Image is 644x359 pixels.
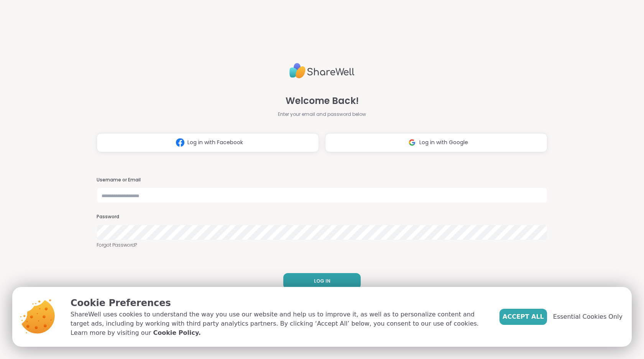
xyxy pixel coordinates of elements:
p: ShareWell uses cookies to understand the way you use our website and help us to improve it, as we... [71,310,487,338]
button: Log in with Facebook [97,133,319,152]
span: Log in with Google [419,138,468,147]
h3: Password [97,214,547,220]
a: Forgot Password? [97,242,547,249]
img: ShareWell Logomark [405,135,419,150]
img: ShareWell Logomark [173,135,187,150]
button: Log in with Google [325,133,547,152]
span: Enter your email and password below [278,111,366,118]
p: Cookie Preferences [71,296,487,310]
span: Log in with Facebook [187,138,243,147]
button: LOG IN [283,273,361,289]
button: Accept All [499,309,547,325]
a: Cookie Policy. [153,328,200,338]
img: ShareWell Logo [289,60,355,82]
h3: Username or Email [97,177,547,183]
span: LOG IN [314,278,330,285]
span: Welcome Back! [286,94,359,108]
span: Essential Cookies Only [553,312,623,321]
span: Accept All [503,312,544,321]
